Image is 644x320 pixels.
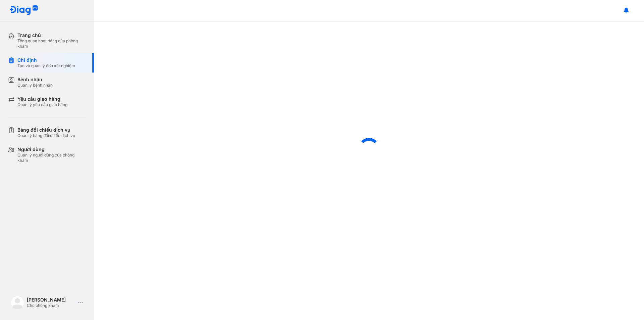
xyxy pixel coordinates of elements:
[17,102,67,107] div: Quản lý yêu cầu giao hàng
[17,63,75,68] div: Tạo và quản lý đơn xét nghiệm
[17,127,75,133] div: Bảng đối chiếu dịch vụ
[11,296,24,309] img: logo
[9,5,38,16] img: logo
[17,152,86,163] div: Quản lý người dùng của phòng khám
[17,38,86,49] div: Tổng quan hoạt động của phòng khám
[27,303,75,308] div: Chủ phòng khám
[17,133,75,138] div: Quản lý bảng đối chiếu dịch vụ
[17,146,86,152] div: Người dùng
[17,83,53,88] div: Quản lý bệnh nhân
[17,77,53,83] div: Bệnh nhân
[17,57,75,63] div: Chỉ định
[27,297,75,303] div: [PERSON_NAME]
[17,32,86,38] div: Trang chủ
[17,96,67,102] div: Yêu cầu giao hàng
